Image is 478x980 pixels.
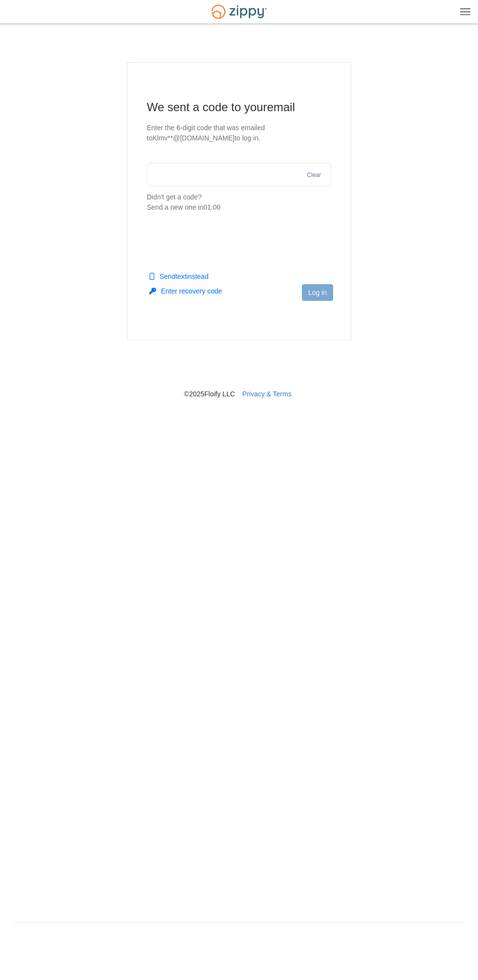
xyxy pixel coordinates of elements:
[149,272,208,281] button: Sendtextinstead
[147,99,331,115] h1: We sent a code to your email
[147,202,331,213] div: Send a new one in 01:00
[242,390,292,398] a: Privacy & Terms
[147,123,331,143] p: Enter the 6-digit code that was emailed to Klmv**@[DOMAIN_NAME] to log in.
[15,340,463,399] nav: © 2025 Floify LLC
[460,8,471,15] img: Mobile Dropdown Menu
[302,284,333,301] button: Log in
[205,0,273,23] img: Logo
[147,192,331,213] p: Didn't get a code?
[304,171,324,180] button: Clear
[149,286,222,296] button: Enter recovery code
